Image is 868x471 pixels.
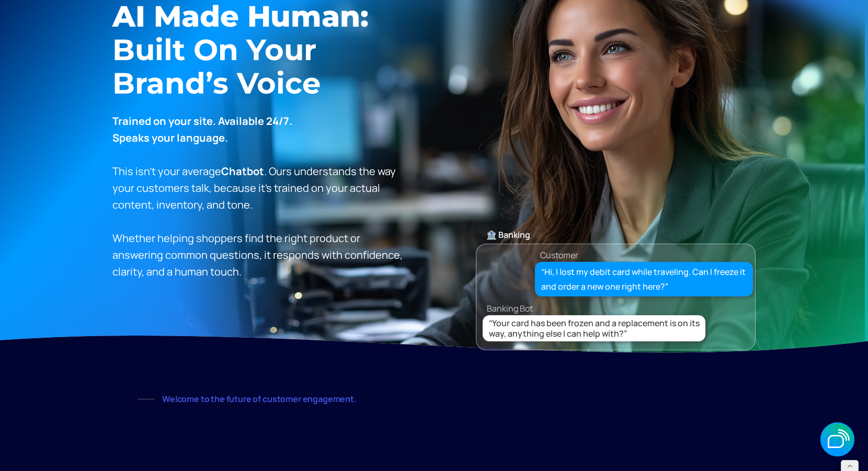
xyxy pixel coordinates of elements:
span: Built on Your Brand’s Voice [112,32,321,101]
p: This isn’t your average . Ours understands the way your customers talk, because it’s trained on y... [112,113,403,280]
img: Line [138,399,154,399]
strong: Trained on your site. Available 24/7. Speaks your language. [112,114,292,145]
strong: Chatbot [221,164,264,178]
div: “Hi, I lost my debit card while traveling. Can I freeze it and order a new one right here?” [541,265,747,294]
strong: Welcome to the future of customer engagement. [162,393,357,405]
div: Customer [540,248,578,262]
div: 🏦 Banking [476,227,755,242]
